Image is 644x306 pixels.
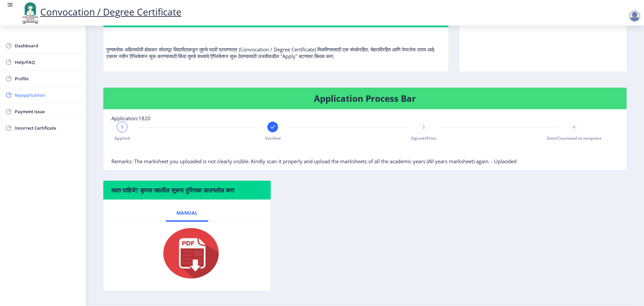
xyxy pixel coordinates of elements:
[265,135,281,141] span: Verified
[411,135,436,141] span: Signed/Print
[15,124,80,132] span: Incorrect Certificate
[547,135,601,141] span: Sent/Couriered to recipient
[15,75,80,83] span: Profile
[111,115,151,122] span: Application:1820
[166,205,208,221] a: Manual
[111,186,263,194] h6: मदत पाहिजे? कृपया खालील सूचना पुस्तिका डाउनलोड करा
[20,5,181,18] a: Convocation / Degree Certificate
[111,158,517,165] span: Remarks: The marksheet you uploaded is not clearly visible. Kindly scan it properly and upload th...
[176,210,198,216] span: Manual
[15,58,80,66] span: Help/FAQ
[15,91,80,99] span: Myapplication
[15,42,80,50] span: Dashboard
[20,1,40,24] img: logo
[15,107,80,116] span: Payment issue
[422,124,425,130] span: 3
[111,93,619,104] h4: Application Process Bar
[106,33,445,59] p: पुण्यश्लोक अहिल्यादेवी होळकर सोलापूर विद्यापीठाकडून तुमचे पदवी प्रमाणपत्र (Convocation / Degree C...
[153,226,220,280] img: pdf.png
[114,135,130,141] span: Applied
[121,124,124,130] span: 1
[573,124,576,130] span: 4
